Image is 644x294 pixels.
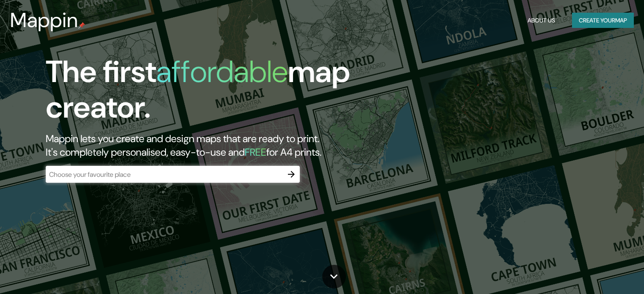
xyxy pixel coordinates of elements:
button: About Us [524,13,558,28]
h1: The first map creator. [46,54,368,132]
h2: Mappin lets you create and design maps that are ready to print. It's completely personalised, eas... [46,132,368,159]
h3: Mappin [10,8,78,32]
img: mappin-pin [78,22,85,29]
input: Choose your favourite place [46,170,283,179]
h5: FREE [245,146,266,159]
button: Create yourmap [572,13,634,28]
h1: affordable [156,52,288,91]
